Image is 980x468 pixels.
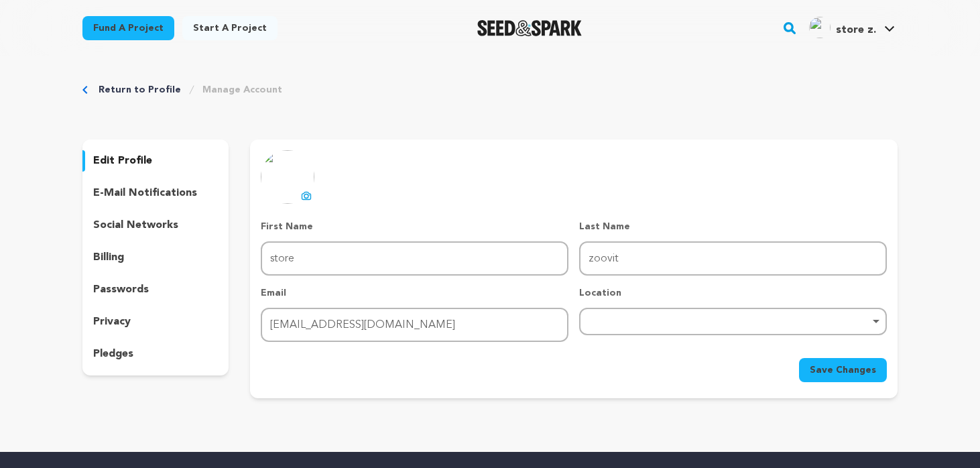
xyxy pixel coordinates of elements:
a: Seed&Spark Homepage [477,20,583,36]
p: First Name [261,220,568,233]
span: Save Changes [810,363,876,377]
a: store z.'s Profile [806,14,898,38]
p: pledges [93,346,133,362]
p: e-mail notifications [93,185,197,201]
button: billing [82,247,229,268]
p: Last Name [579,220,887,233]
p: edit profile [93,153,152,169]
input: Email [261,308,568,342]
a: Return to Profile [99,83,181,97]
img: Seed&Spark Logo Dark Mode [477,20,583,36]
button: edit profile [82,150,229,172]
span: store z.'s Profile [806,14,898,42]
a: Start a project [182,16,278,40]
div: Breadcrumb [82,83,898,97]
input: Last Name [579,241,887,276]
img: ACg8ocLbFU4pTWj8jbzPjziB0Gdr7fGnbV-_TIoLTXIVAFMWhOD3UQ=s96-c [809,17,831,38]
button: privacy [82,311,229,333]
input: First Name [261,241,568,276]
button: Save Changes [799,358,887,382]
p: Location [579,286,887,300]
p: passwords [93,282,149,298]
a: Fund a project [82,16,174,40]
button: e-mail notifications [82,182,229,204]
button: social networks [82,215,229,236]
p: billing [93,249,124,266]
p: privacy [93,314,131,330]
span: store z. [836,25,876,36]
button: passwords [82,279,229,300]
a: Manage Account [202,83,282,97]
button: pledges [82,343,229,365]
p: Email [261,286,568,300]
div: store z.'s Profile [809,17,876,38]
p: social networks [93,217,178,233]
